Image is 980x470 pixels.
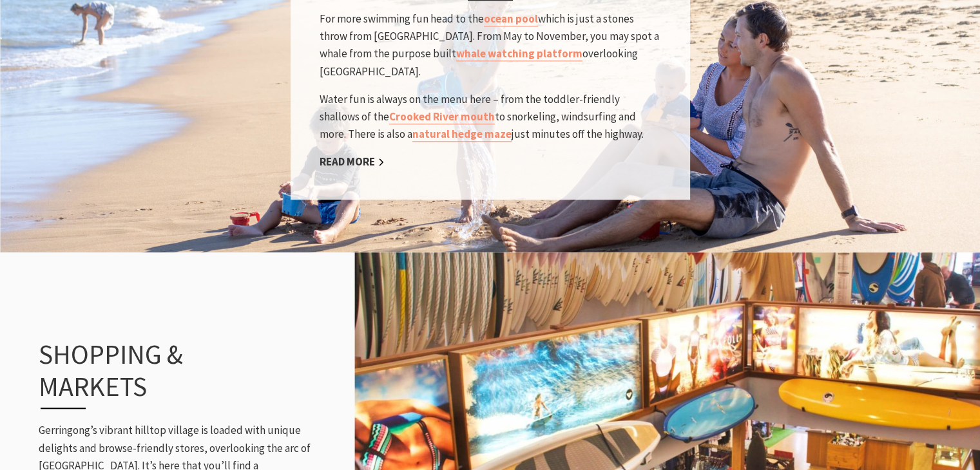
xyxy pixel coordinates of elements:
[320,10,661,80] p: For more swimming fun head to the which is just a stones throw from [GEOGRAPHIC_DATA]. From May t...
[412,127,512,142] a: natural hedge maze
[389,109,495,124] a: Crooked River mouth
[320,155,385,169] a: Read More
[456,46,582,61] a: whale watching platform
[320,91,661,144] p: Water fun is always on the menu here – from the toddler-friendly shallows of the to snorkeling, w...
[484,12,538,26] a: ocean pool
[39,338,294,409] h3: Shopping & Markets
